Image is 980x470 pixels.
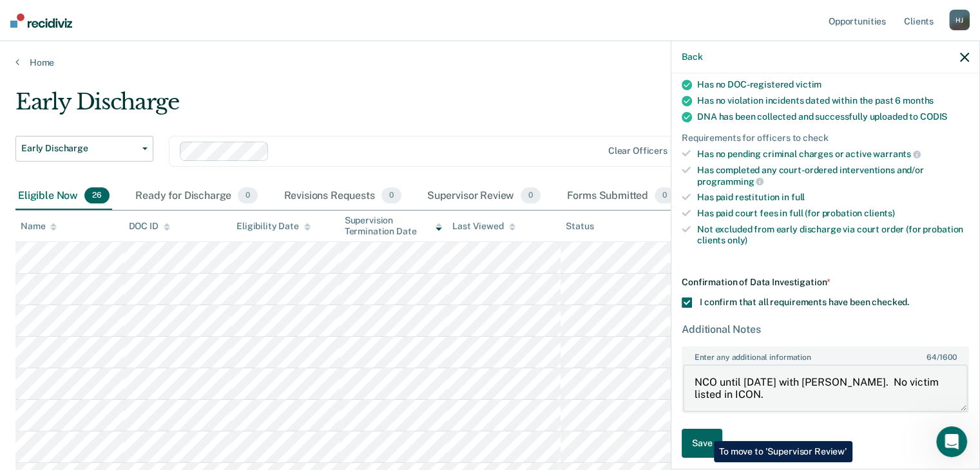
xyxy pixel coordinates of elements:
[10,14,72,28] img: Recidiviz
[452,221,515,232] div: Last Viewed
[697,208,969,219] div: Has paid court fees in full (for probation
[697,192,969,203] div: Has paid restitution in
[927,353,937,362] span: 64
[236,221,311,232] div: Eligibility Date
[864,208,895,218] span: clients)
[791,192,805,202] span: full
[425,182,544,211] div: Supervisor Review
[683,348,968,362] label: Enter any additional information
[700,297,909,307] span: I confirm that all requirements have been checked.
[564,182,677,211] div: Forms Submitted
[133,182,260,211] div: Ready for Discharge
[21,143,137,154] span: Early Discharge
[84,187,110,204] span: 26
[796,79,821,89] span: victim
[381,187,401,204] span: 0
[927,353,956,362] span: / 1600
[697,148,969,160] div: Has no pending criminal charges or active
[805,63,834,73] span: date
[697,165,969,187] div: Has completed any court-ordered interventions and/or
[683,364,968,412] textarea: NCO until [DATE] with [PERSON_NAME]. No victim listed in ICON.
[608,146,668,156] div: Clear officers
[727,235,747,245] span: only)
[15,57,965,68] a: Home
[281,182,403,211] div: Revisions Requests
[238,187,258,204] span: 0
[697,111,969,122] div: DNA has been collected and successfully uploaded to
[15,89,751,126] div: Early Discharge
[949,10,970,30] div: H J
[682,277,969,288] div: Confirmation of Data Investigation
[21,221,57,232] div: Name
[682,133,969,144] div: Requirements for officers to check
[682,429,722,458] button: Save
[697,224,969,246] div: Not excluded from early discharge via court order (for probation clients
[15,182,112,211] div: Eligible Now
[697,95,969,106] div: Has no violation incidents dated within the past 6
[345,215,443,237] div: Supervision Termination Date
[697,79,969,90] div: Has no DOC-registered
[129,221,170,232] div: DOC ID
[936,426,967,457] iframe: Intercom live chat
[655,187,675,204] span: 0
[903,95,934,106] span: months
[682,323,969,335] div: Additional Notes
[521,187,541,204] span: 0
[920,111,947,122] span: CODIS
[873,149,921,159] span: warrants
[682,52,702,62] button: Back
[566,221,593,232] div: Status
[697,176,764,187] span: programming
